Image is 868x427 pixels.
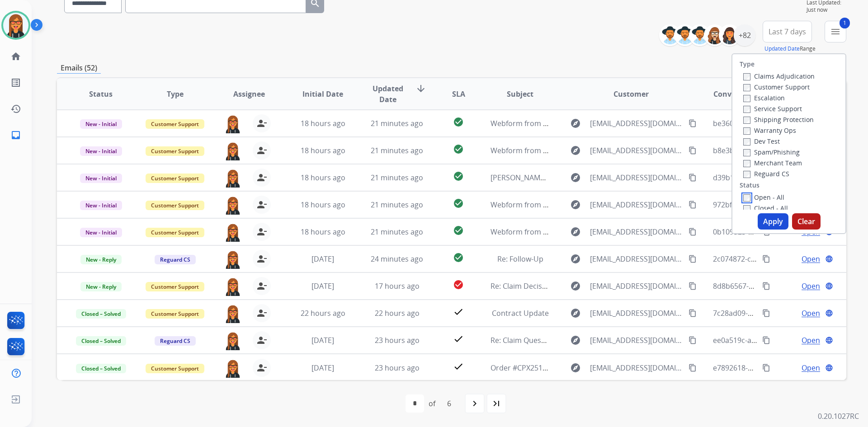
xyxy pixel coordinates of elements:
span: Customer [613,89,649,99]
span: Subject [507,89,533,99]
span: Customer Support [146,282,204,291]
span: Updated Date [368,83,409,105]
img: agent-avatar [224,223,242,242]
label: Spam/Phishing [743,148,800,156]
span: Open [802,281,820,291]
input: Open - All [743,194,750,202]
span: 2c074872-cad3-4fa8-80ca-c7ea2c96dcf7 [713,254,847,264]
span: Customer Support [146,201,204,210]
mat-icon: last_page [491,398,502,409]
span: 21 minutes ago [371,173,423,183]
span: 24 minutes ago [371,254,423,264]
span: Closed – Solved [76,309,126,319]
mat-icon: inbox [10,130,21,141]
label: Dev Test [743,137,780,145]
mat-icon: person_remove [256,253,267,264]
span: [EMAIL_ADDRESS][DOMAIN_NAME] [590,199,683,210]
mat-icon: explore [570,253,581,264]
span: Order #CPX251981316102696 [491,363,591,373]
input: Shipping Protection [743,117,750,124]
span: Range [764,45,816,52]
img: agent-avatar [224,359,242,378]
span: Contract Update [492,308,549,318]
mat-icon: person_remove [256,118,267,129]
span: 7c28ad09-52e3-46b2-9d96-296a40deed51 [713,308,854,318]
span: Type [167,89,184,99]
mat-icon: person_remove [256,199,267,210]
label: Reguard CS [743,169,789,178]
mat-icon: person_remove [256,308,267,319]
p: 0.20.1027RC [818,411,859,422]
span: [DATE] [311,281,334,291]
label: Claims Adjudication [743,72,815,80]
mat-icon: person_remove [256,281,267,291]
span: Webform from [EMAIL_ADDRESS][DOMAIN_NAME] on [DATE] [491,118,695,128]
img: agent-avatar [224,277,242,296]
span: Re: Claim Question [491,335,555,345]
mat-icon: explore [570,335,581,346]
span: Closed – Solved [76,364,126,373]
label: Warranty Ops [743,126,796,135]
span: Webform from [EMAIL_ADDRESS][DOMAIN_NAME] on [DATE] [491,200,695,210]
input: Reguard CS [743,171,750,178]
span: 23 hours ago [375,335,420,345]
button: Last 7 days [763,21,812,42]
span: 22 hours ago [375,308,420,318]
mat-icon: person_remove [256,226,267,237]
span: [DATE] [311,254,334,264]
button: Clear [792,213,821,230]
span: Customer Support [146,174,204,183]
span: Reguard CS [155,336,196,346]
span: 18 hours ago [301,145,345,155]
span: Just now [807,6,846,14]
mat-icon: explore [570,226,581,237]
span: [DATE] [311,335,334,345]
span: New - Initial [80,201,122,210]
mat-icon: content_copy [689,282,697,290]
span: New - Reply [80,255,122,264]
span: 8d8b6567-b556-420d-b591-46d1e9e8a631 [713,281,855,291]
span: Initial Date [302,89,343,99]
mat-icon: content_copy [762,255,770,263]
mat-icon: check [453,333,464,344]
mat-icon: content_copy [689,174,697,182]
span: [EMAIL_ADDRESS][DOMAIN_NAME] [590,172,683,183]
mat-icon: check [453,306,464,317]
mat-icon: history [10,103,21,114]
span: Customer Support [146,309,204,319]
mat-icon: explore [570,145,581,156]
span: 22 hours ago [301,308,345,318]
input: Merchant Team [743,160,750,167]
label: Customer Support [743,83,810,91]
span: Re: Follow-Up [497,254,543,264]
mat-icon: content_copy [689,119,697,127]
mat-icon: content_copy [762,364,770,372]
button: Updated Date [764,45,800,52]
span: Webform from [EMAIL_ADDRESS][DOMAIN_NAME] on [DATE] [491,145,695,155]
mat-icon: home [10,51,21,62]
mat-icon: navigate_next [469,398,480,409]
span: 23 hours ago [375,363,420,373]
span: [EMAIL_ADDRESS][DOMAIN_NAME] [590,253,683,264]
mat-icon: content_copy [762,309,770,317]
span: Status [89,89,113,99]
mat-icon: explore [570,118,581,129]
mat-icon: explore [570,172,581,183]
mat-icon: check_circle [453,171,464,182]
mat-icon: explore [570,308,581,319]
span: Webform from [EMAIL_ADDRESS][DOMAIN_NAME] on [DATE] [491,227,695,237]
label: Merchant Team [743,159,802,167]
span: 0b109a23-977b-4e14-b53b-1927edb65026 [713,227,855,237]
label: Type [740,60,755,69]
mat-icon: content_copy [689,309,697,317]
mat-icon: explore [570,199,581,210]
span: 21 minutes ago [371,227,423,237]
span: Open [802,308,820,319]
span: ee0a519c-a48b-414f-b3cd-6db7b99bba67 [713,335,853,345]
span: 21 minutes ago [371,145,423,155]
mat-icon: content_copy [689,146,697,155]
span: d39b1bbf-8a00-480a-91d7-e59994d880fc [713,173,851,183]
div: of [429,398,435,409]
span: 18 hours ago [301,118,345,128]
span: New - Initial [80,174,122,183]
